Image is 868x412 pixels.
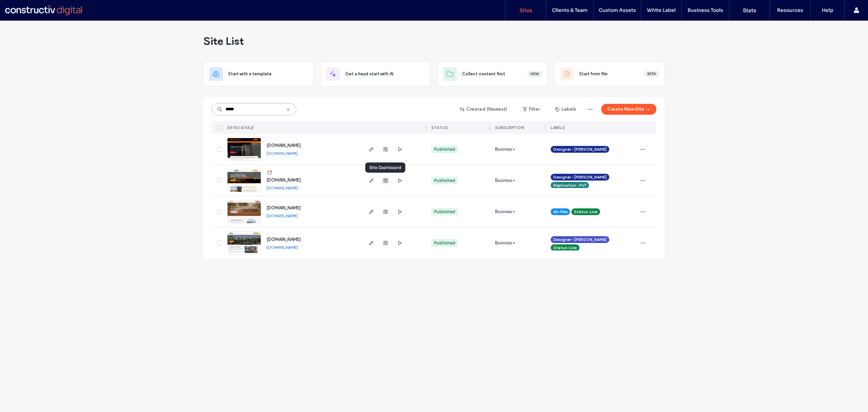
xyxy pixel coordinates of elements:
[743,7,756,14] label: Stats
[15,5,29,11] span: Help
[495,177,515,184] span: Business+
[495,208,515,215] span: Business+
[267,151,298,156] a: [DOMAIN_NAME]
[434,146,455,152] div: Published
[495,146,515,153] span: Business+
[267,205,301,210] span: [DOMAIN_NAME]
[553,182,586,188] span: Replication - PxT
[267,205,301,211] a: [DOMAIN_NAME]
[688,7,723,13] label: Business Tools
[519,7,532,14] label: Sites
[645,71,659,77] div: Beta
[434,177,455,184] div: Published
[320,61,431,87] div: Get a head start with AI
[549,104,582,115] button: Labels
[203,61,314,87] div: Start with a template
[777,7,803,13] label: Resources
[267,237,301,242] a: [DOMAIN_NAME]
[574,209,597,215] span: Status-Live
[267,185,298,190] a: [DOMAIN_NAME]
[267,237,301,242] span: [DOMAIN_NAME]
[553,146,607,152] span: Designer - [PERSON_NAME]
[365,163,405,173] div: Site Dashboard
[434,209,455,215] div: Published
[601,104,656,115] button: Create New Site
[553,245,577,251] span: Status-Live
[599,7,636,13] label: Custom Assets
[434,240,455,246] div: Published
[579,71,608,77] span: Start from file
[495,240,515,246] span: Business+
[267,213,298,218] a: [DOMAIN_NAME]
[528,71,542,77] div: New
[462,71,505,77] span: Collect content first
[647,7,676,13] label: White Label
[267,245,298,250] a: [DOMAIN_NAME]
[552,7,588,13] label: Clients & Team
[267,177,301,183] span: [DOMAIN_NAME]
[267,177,301,183] a: [DOMAIN_NAME]
[495,125,524,130] span: SUBSCRIPTION
[553,209,567,215] span: All-Flex
[345,71,393,77] span: Get a head start with AI
[516,104,547,115] button: Filter
[228,71,272,77] span: Start with a template
[553,237,607,243] span: Designer - [PERSON_NAME]
[554,61,665,87] div: Start from fileBeta
[551,125,565,130] span: LABELS
[227,125,254,130] span: SITES (4/552)
[454,104,513,115] button: Created (Newest)
[431,125,448,130] span: STATUS
[267,143,301,148] a: [DOMAIN_NAME]
[437,61,548,87] div: Collect content firstNew
[203,34,244,48] span: Site List
[822,7,833,13] label: Help
[553,174,607,180] span: Designer - [PERSON_NAME]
